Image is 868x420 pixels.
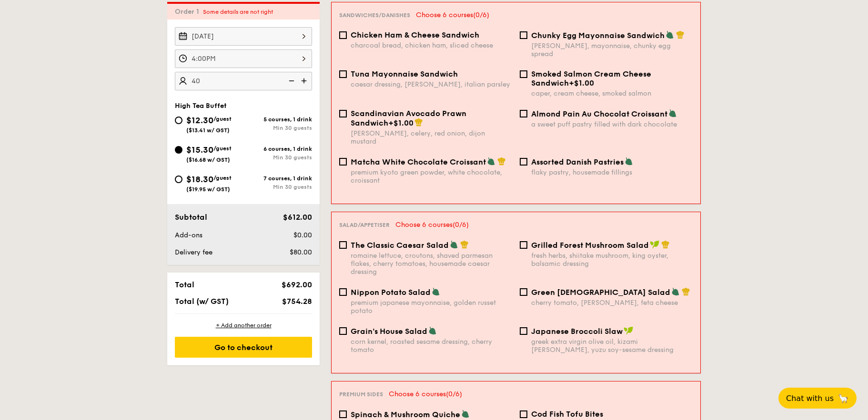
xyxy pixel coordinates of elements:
[531,241,649,250] span: Grilled Forest Mushroom Salad
[661,240,670,249] img: icon-chef-hat.a58ddaea.svg
[282,280,312,289] span: $692.00
[339,241,347,249] input: The Classic Caesar Saladromaine lettuce, croutons, shaved parmesan flakes, cherry tomatoes, house...
[339,31,347,39] input: Chicken Ham & Cheese Sandwichcharcoal bread, chicken ham, sliced cheese
[283,72,298,90] img: icon-reduce.1d2dbef1.svg
[351,241,449,250] span: The Classic Caesar Salad
[175,337,312,358] div: Go to checkout
[351,168,512,185] div: premium kyoto green powder, white chocolate, croissant
[298,72,312,90] img: icon-add.58712e84.svg
[290,248,312,256] span: $80.00
[569,78,594,88] span: +$1.00
[351,129,512,146] div: [PERSON_NAME], celery, red onion, dijon mustard
[414,118,423,127] img: icon-chef-hat.a58ddaea.svg
[351,327,427,336] span: Grain's House Salad
[432,287,440,296] img: icon-vegetarian.fe4039eb.svg
[243,116,312,123] div: 5 courses, 1 drink
[520,410,527,418] input: Cod Fish Tofu Bitesfish meat tofu cubes, tri-colour capsicum, thai chilli sauce
[351,41,512,49] div: charcoal bread, chicken ham, sliced cheese
[351,109,466,127] span: Scandinavian Avocado Prawn Sandwich
[186,174,213,185] span: $18.30
[351,299,512,315] div: premium japanese mayonnaise, golden russet potato
[650,240,659,249] img: icon-vegan.f8ff3823.svg
[416,11,489,19] span: Choose 6 courses
[531,410,603,419] span: Cod Fish Tofu Bites
[520,327,527,335] input: Japanese Broccoli Slawgreek extra virgin olive oil, kizami [PERSON_NAME], yuzu soy-sesame dressing
[428,326,437,335] img: icon-vegetarian.fe4039eb.svg
[676,30,685,39] img: icon-chef-hat.a58ddaea.svg
[175,297,229,306] span: Total (w/ GST)
[388,118,414,127] span: +$1.00
[213,116,232,122] span: /guest
[531,89,693,98] div: caper, cream cheese, smoked salmon
[339,70,347,78] input: Tuna Mayonnaise Sandwichcaesar dressing, [PERSON_NAME], italian parsley
[520,288,527,296] input: Green [DEMOGRAPHIC_DATA] Saladcherry tomato, [PERSON_NAME], feta cheese
[520,31,527,39] input: Chunky Egg Mayonnaise Sandwich[PERSON_NAME], mayonnaise, chunky egg spread
[460,240,469,249] img: icon-chef-hat.a58ddaea.svg
[203,9,273,15] span: Some details are not right
[186,156,230,163] span: ($16.68 w/ GST)
[339,12,410,19] span: Sandwiches/Danishes
[531,338,693,354] div: greek extra virgin olive oil, kizami [PERSON_NAME], yuzu soy-sesame dressing
[243,175,312,182] div: 7 courses, 1 drink
[175,8,203,16] span: Order 1
[487,157,495,166] img: icon-vegetarian.fe4039eb.svg
[624,326,633,335] img: icon-vegan.f8ff3823.svg
[293,231,312,239] span: $0.00
[531,168,693,176] div: flaky pastry, housemade fillings
[175,102,227,110] span: High Tea Buffet
[175,280,194,289] span: Total
[778,388,857,409] button: Chat with us🦙
[243,184,312,190] div: Min 30 guests
[186,115,213,126] span: $12.30
[625,157,633,166] img: icon-vegetarian.fe4039eb.svg
[531,42,693,58] div: [PERSON_NAME], mayonnaise, chunky egg spread
[283,213,312,222] span: $612.00
[243,146,312,152] div: 6 courses, 1 drink
[186,145,213,155] span: $15.30
[351,80,512,88] div: caesar dressing, [PERSON_NAME], italian parsley
[339,288,347,296] input: Nippon Potato Saladpremium japanese mayonnaise, golden russet potato
[175,213,207,222] span: Subtotal
[175,322,312,329] div: + Add another order
[531,299,693,307] div: cherry tomato, [PERSON_NAME], feta cheese
[339,391,383,398] span: Premium sides
[282,297,312,306] span: $754.28
[175,231,202,239] span: Add-ons
[351,338,512,354] div: corn kernel, roasted sesame dressing, cherry tomato
[351,30,479,39] span: Chicken Ham & Cheese Sandwich
[351,288,431,297] span: Nippon Potato Salad
[682,287,690,296] img: icon-chef-hat.a58ddaea.svg
[395,221,469,229] span: Choose 6 courses
[175,176,182,183] input: $18.30/guest($19.95 w/ GST)7 courses, 1 drinkMin 30 guests
[339,158,347,166] input: Matcha White Chocolate Croissantpremium kyoto green powder, white chocolate, croissant
[666,30,674,39] img: icon-vegetarian.fe4039eb.svg
[446,390,462,398] span: (0/6)
[531,157,624,166] span: Assorted Danish Pastries
[243,154,312,161] div: Min 30 guests
[339,410,347,418] input: Spinach & Mushroom Quichebite-sized base, button mushroom, cheddar
[339,110,347,117] input: Scandinavian Avocado Prawn Sandwich+$1.00[PERSON_NAME], celery, red onion, dijon mustard
[450,240,458,249] img: icon-vegetarian.fe4039eb.svg
[351,410,460,419] span: Spinach & Mushroom Quiche
[213,175,232,181] span: /guest
[175,146,182,154] input: $15.30/guest($16.68 w/ GST)6 courses, 1 drinkMin 30 guests
[520,241,527,249] input: Grilled Forest Mushroom Saladfresh herbs, shiitake mushroom, king oyster, balsamic dressing
[461,410,470,418] img: icon-vegetarian.fe4039eb.svg
[520,158,527,166] input: Assorted Danish Pastriesflaky pastry, housemade fillings
[351,252,512,276] div: romaine lettuce, croutons, shaved parmesan flakes, cherry tomatoes, housemade caesar dressing
[186,186,230,193] span: ($19.95 w/ GST)
[531,69,651,88] span: Smoked Salmon Cream Cheese Sandwich
[668,109,677,117] img: icon-vegetarian.fe4039eb.svg
[175,49,312,68] input: Event time
[453,221,469,229] span: (0/6)
[339,222,390,228] span: Salad/Appetiser
[838,393,849,404] span: 🦙
[243,125,312,131] div: Min 30 guests
[531,252,693,268] div: fresh herbs, shiitake mushroom, king oyster, balsamic dressing
[671,287,680,296] img: icon-vegetarian.fe4039eb.svg
[531,120,693,128] div: a sweet puff pastry filled with dark chocolate
[531,31,665,40] span: Chunky Egg Mayonnaise Sandwich
[213,145,232,152] span: /guest
[186,127,230,134] span: ($13.41 w/ GST)
[531,288,670,297] span: Green [DEMOGRAPHIC_DATA] Salad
